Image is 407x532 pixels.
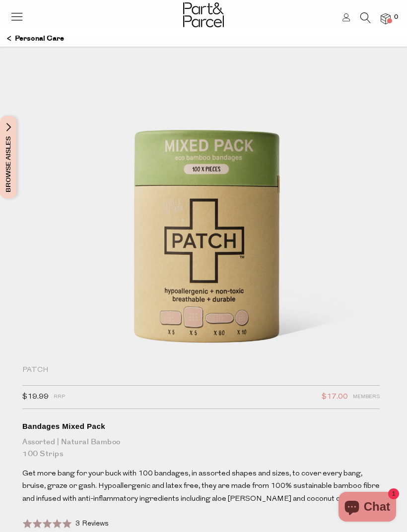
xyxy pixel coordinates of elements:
span: 3 Reviews [75,520,109,528]
span: 0 [392,13,401,22]
div: Assorted | Natural Bamboo 100 Strips [22,436,380,460]
span: Get more bang for your buck with 100 bandages, in assorted shapes and sizes, to cover every bang,... [22,470,380,503]
img: Bandages Mixed Pack [55,46,352,417]
span: Members [353,391,380,404]
div: Patch [22,365,380,375]
a: 0 [381,13,391,24]
div: Bandages Mixed Pack [22,421,380,431]
span: $19.99 [22,391,49,404]
span: RRP [54,391,65,404]
inbox-online-store-chat: Shopify online store chat [336,492,399,524]
span: $17.00 [322,391,348,404]
span: Browse Aisles [3,116,14,198]
a: Personal Care [7,30,64,47]
img: Part&Parcel [183,2,224,27]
